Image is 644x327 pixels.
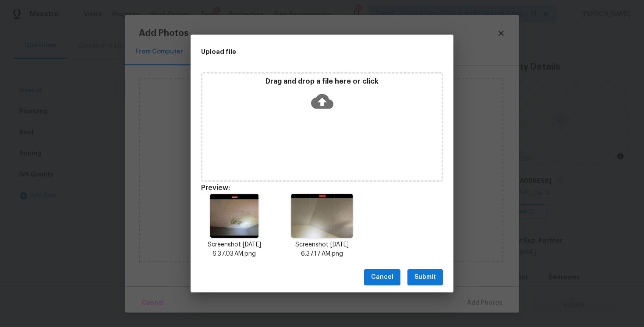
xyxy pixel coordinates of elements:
p: Drag and drop a file here or click [202,77,442,86]
img: 8fga+rYkMwhicAAAAASUVORK5CYII= [210,194,258,238]
span: Cancel [371,272,393,283]
img: 8f1Upv4bsmCkQAAAAASUVORK5CYII= [291,194,353,238]
button: Cancel [364,269,400,285]
h2: Upload file [201,47,403,56]
p: Screenshot [DATE] 6.37.03 AM.png [201,240,268,259]
button: Submit [407,269,443,285]
p: Screenshot [DATE] 6.37.17 AM.png [289,240,355,259]
span: Submit [414,272,436,283]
